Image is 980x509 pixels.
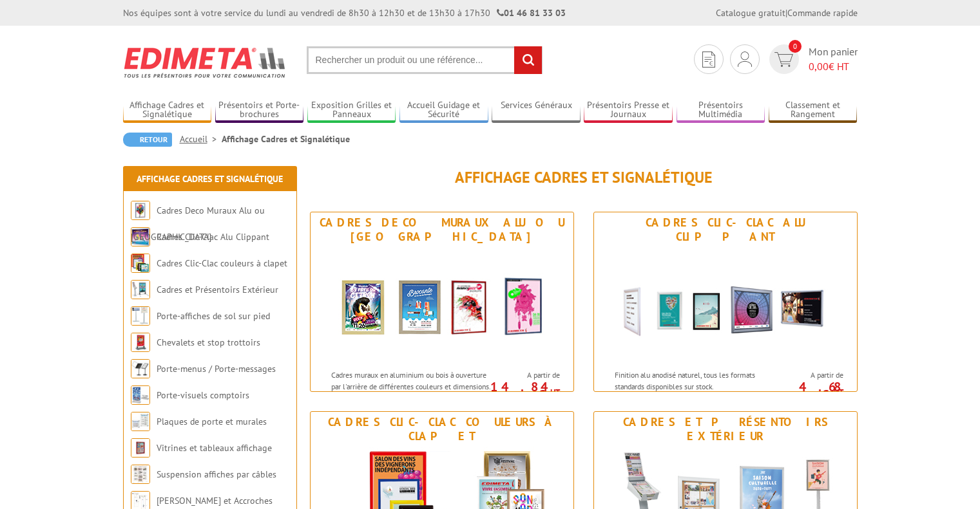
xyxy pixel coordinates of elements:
img: Cadres Deco Muraux Alu ou Bois [131,201,150,220]
img: Cadres et Présentoirs Extérieur [131,280,150,299]
input: rechercher [514,46,542,74]
a: Classement et Rangement [769,100,858,121]
a: Accueil [180,133,222,145]
h1: Affichage Cadres et Signalétique [310,169,858,186]
a: Cadres Clic-Clac Alu Clippant Cadres Clic-Clac Alu Clippant Finition alu anodisé naturel, tous le... [593,212,858,392]
img: Porte-affiches de sol sur pied [131,306,150,326]
li: Affichage Cadres et Signalétique [222,133,350,145]
a: Présentoirs Multimédia [677,100,765,121]
a: devis rapide 0 Mon panier 0,00€ HT [766,44,858,74]
img: devis rapide [774,52,793,67]
a: Porte-menus / Porte-messages [157,363,276,375]
a: Suspension affiches par câbles [157,468,276,480]
div: Cadres Clic-Clac Alu Clippant [597,216,854,244]
img: Cadres Clic-Clac Alu Clippant [606,247,845,363]
img: devis rapide [738,51,752,67]
sup: HT [834,387,843,398]
div: | [716,6,858,19]
div: Cadres Deco Muraux Alu ou [GEOGRAPHIC_DATA] [314,216,570,244]
a: Chevalets et stop trottoirs [157,337,260,348]
div: Cadres Clic-Clac couleurs à clapet [314,415,570,443]
span: A partir de [494,370,560,380]
a: Affichage Cadres et Signalétique [137,173,283,185]
a: Cadres Clic-Clac Alu Clippant [157,231,269,243]
a: Services Généraux [492,100,581,121]
img: Cadres Clic-Clac couleurs à clapet [131,254,150,273]
a: Cadres Deco Muraux Alu ou [GEOGRAPHIC_DATA] [131,205,265,243]
p: 14.84 € [488,383,560,398]
span: € HT [809,59,858,74]
a: Affichage Cadres et Signalétique [123,100,212,121]
a: Catalogue gratuit [716,7,785,19]
img: Suspension affiches par câbles [131,465,150,484]
img: Porte-visuels comptoirs [131,385,150,405]
sup: HT [550,387,560,398]
a: Cadres Deco Muraux Alu ou [GEOGRAPHIC_DATA] Cadres Deco Muraux Alu ou Bois Cadres muraux en alumi... [310,212,574,392]
p: 4.68 € [771,383,843,398]
p: Cadres muraux en aluminium ou bois à ouverture par l'arrière de différentes couleurs et dimension... [331,369,491,414]
a: Commande rapide [787,7,858,19]
a: Accueil Guidage et Sécurité [399,100,488,121]
img: Plaques de porte et murales [131,412,150,431]
a: Porte-affiches de sol sur pied [157,310,270,322]
span: 0 [789,40,802,53]
img: devis rapide [702,51,715,68]
a: Exposition Grilles et Panneaux [307,100,396,121]
div: Cadres et Présentoirs Extérieur [597,415,854,443]
span: 0,00 [809,60,829,73]
input: Rechercher un produit ou une référence... [307,46,543,74]
a: Retour [123,133,172,147]
p: Finition alu anodisé naturel, tous les formats standards disponibles sur stock. [615,369,774,391]
a: Plaques de porte et murales [157,416,267,427]
a: Cadres Clic-Clac couleurs à clapet [157,257,287,269]
a: Porte-visuels comptoirs [157,389,249,401]
a: Présentoirs et Porte-brochures [215,100,304,121]
img: Chevalets et stop trottoirs [131,333,150,352]
img: Edimeta [123,39,287,86]
img: Vitrines et tableaux affichage [131,438,150,458]
strong: 01 46 81 33 03 [497,7,566,19]
span: Mon panier [809,44,858,74]
div: Nos équipes sont à votre service du lundi au vendredi de 8h30 à 12h30 et de 13h30 à 17h30 [123,6,566,19]
a: Cadres et Présentoirs Extérieur [157,284,278,295]
a: Vitrines et tableaux affichage [157,442,272,454]
a: Présentoirs Presse et Journaux [584,100,673,121]
img: Porte-menus / Porte-messages [131,359,150,378]
img: Cadres Deco Muraux Alu ou Bois [323,247,561,363]
span: A partir de [778,370,843,380]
